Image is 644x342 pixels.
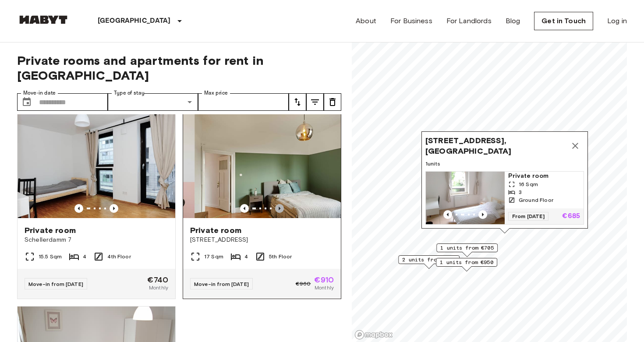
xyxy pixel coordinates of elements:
[519,188,522,196] span: 3
[17,53,341,83] span: Private rooms and apartments for rent in [GEOGRAPHIC_DATA]
[425,160,584,168] span: 1 units
[314,276,334,284] span: €910
[28,281,83,287] span: Move-in from [DATE]
[315,284,334,292] span: Monthly
[74,204,83,213] button: Previous image
[83,253,86,261] span: 4
[478,210,487,219] button: Previous image
[240,204,249,213] button: Previous image
[519,196,553,204] span: Ground Floor
[436,258,497,271] div: Map marker
[398,255,460,269] div: Map marker
[147,276,168,284] span: €740
[114,89,145,97] label: Type of stay
[244,253,248,261] span: 4
[25,236,168,244] span: Schellerdamm 7
[18,113,175,218] img: Marketing picture of unit DE-03-039-01M
[534,12,593,30] a: Get in Touch
[506,16,520,26] a: Blog
[204,253,223,261] span: 17 Sqm
[269,253,292,261] span: 5th Floor
[306,93,324,111] button: tune
[296,280,311,288] span: €960
[194,281,249,287] span: Move-in from [DATE]
[354,330,393,340] a: Mapbox logo
[425,135,566,156] span: [STREET_ADDRESS], [GEOGRAPHIC_DATA]
[18,93,35,111] button: Choose date
[195,113,352,218] img: Marketing picture of unit DE-03-001-003-04HF
[421,131,588,233] div: Map marker
[508,212,548,221] span: From [DATE]
[17,15,70,24] img: Habyt
[390,16,432,26] a: For Business
[440,258,493,266] span: 1 units from €950
[289,93,306,111] button: tune
[110,204,118,213] button: Previous image
[190,236,334,244] span: [STREET_ADDRESS]
[508,172,580,180] span: Private room
[562,213,580,220] p: €685
[440,244,494,252] span: 1 units from €705
[607,16,627,26] a: Log in
[107,253,131,261] span: 4th Floor
[17,113,176,299] a: Marketing picture of unit DE-03-039-01MPrevious imagePrevious imagePrivate roomSchellerdamm 715.5...
[275,204,284,213] button: Previous image
[436,243,498,257] div: Map marker
[183,113,341,299] a: Previous imagePrevious imagePrivate room[STREET_ADDRESS]17 Sqm45th FloorMove-in from [DATE]€960€9...
[204,89,228,97] label: Max price
[25,225,76,236] span: Private room
[446,16,492,26] a: For Landlords
[190,225,241,236] span: Private room
[519,180,538,188] span: 16 Sqm
[37,113,195,218] img: Marketing picture of unit DE-03-001-003-04HF
[356,16,376,26] a: About
[23,89,56,97] label: Move-in date
[443,210,452,219] button: Previous image
[98,16,171,26] p: [GEOGRAPHIC_DATA]
[425,171,584,225] a: Previous imagePrevious imagePrivate room16 Sqm3Ground FloorFrom [DATE]€685
[426,172,505,224] img: Marketing picture of unit DE-03-013-01M
[402,256,456,264] span: 2 units from €910
[149,284,168,292] span: Monthly
[39,253,62,261] span: 15.5 Sqm
[324,93,341,111] button: tune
